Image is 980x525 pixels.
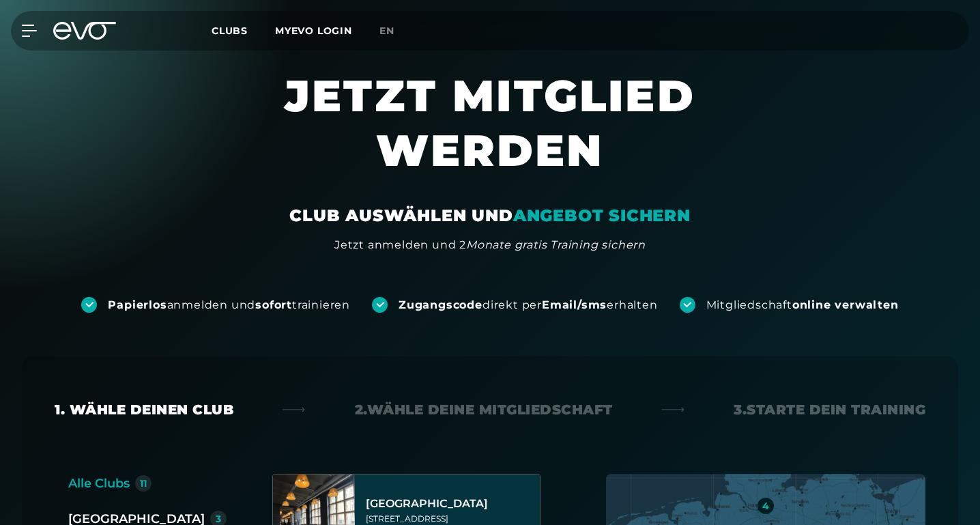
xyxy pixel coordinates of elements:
div: [GEOGRAPHIC_DATA] [366,497,536,511]
a: Clubs [212,24,275,37]
div: 1. Wähle deinen Club [55,400,233,419]
div: 3. Starte dein Training [734,400,925,419]
strong: Papierlos [108,298,167,311]
div: CLUB AUSWÄHLEN UND [289,205,690,227]
strong: Email/sms [542,298,607,311]
span: Clubs [212,25,248,37]
em: ANGEBOT SICHERN [513,205,691,225]
em: Monate gratis Training sichern [466,238,646,251]
div: 3 [216,514,221,524]
div: Jetzt anmelden und 2 [334,237,646,253]
div: 11 [140,479,147,488]
div: Mitgliedschaft [706,298,899,313]
h1: JETZT MITGLIED WERDEN [176,68,804,205]
strong: online verwalten [792,298,899,311]
strong: sofort [255,298,292,311]
div: Alle Clubs [68,474,130,493]
a: MYEVO LOGIN [275,25,352,37]
div: 4 [762,501,769,511]
a: en [379,23,411,39]
div: anmelden und trainieren [108,298,350,313]
span: en [379,25,394,37]
div: 2. Wähle deine Mitgliedschaft [355,400,613,419]
strong: Zugangscode [399,298,482,311]
div: direkt per erhalten [399,298,657,313]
